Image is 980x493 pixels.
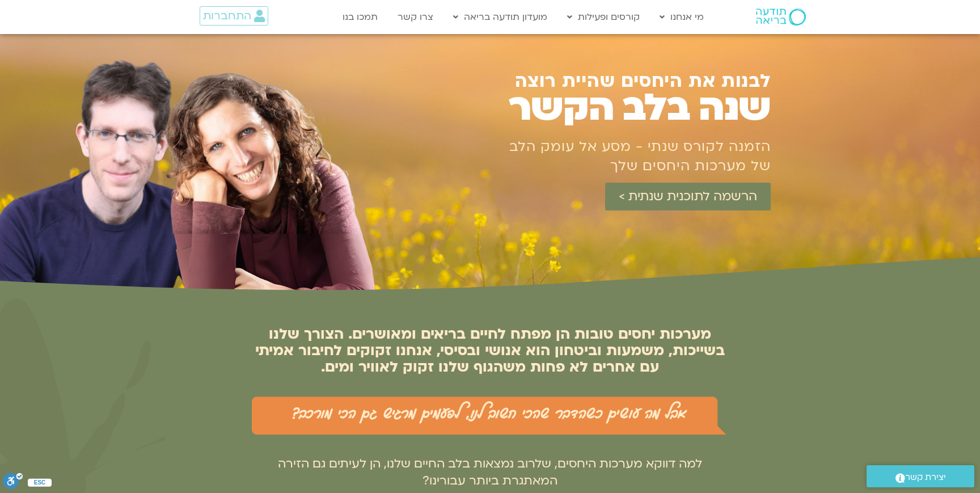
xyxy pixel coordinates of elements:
[392,6,439,28] a: צרו קשר
[654,6,709,28] a: מי אנחנו
[203,10,251,22] span: התחברות
[561,6,645,28] a: קורסים ופעילות
[905,470,946,485] span: יצירת קשר
[605,183,771,210] a: הרשמה לתוכנית שנתית >
[257,401,723,422] h2: אבל מה עושים כשהדבר שהכי חשוב לנו, לפעמים מרגיש גם הכי מורכב?
[454,91,771,125] h1: שנה בלב הקשר
[756,9,806,26] img: תודעה בריאה
[867,465,974,487] a: יצירת קשר
[465,71,771,91] h1: לבנות את היחסים שהיית רוצה
[504,137,771,176] h1: הזמנה לקורס שנתי - מסע אל עומק הלב של מערכות היחסים שלך
[447,6,553,28] a: מועדון תודעה בריאה
[200,6,268,26] a: התחברות
[619,189,757,204] span: הרשמה לתוכנית שנתית >
[337,6,383,28] a: תמכו בנו
[252,326,728,376] h2: מערכות יחסים טובות הן מפתח לחיים בריאים ומאושרים. הצורך שלנו בשייכות, משמעות וביטחון הוא אנושי וב...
